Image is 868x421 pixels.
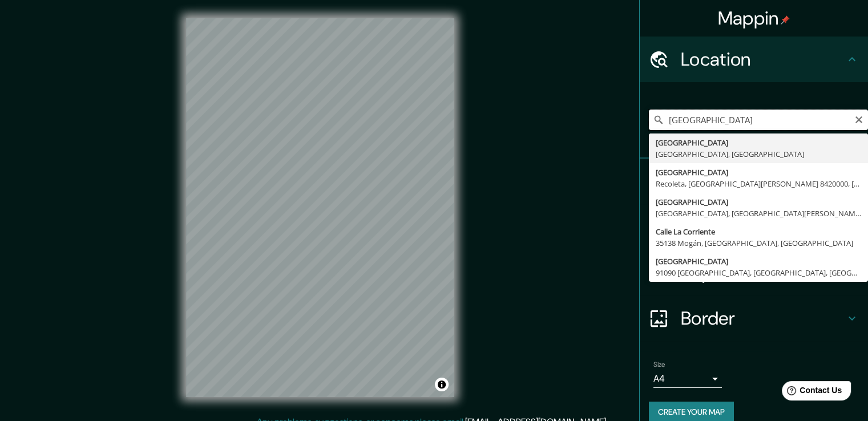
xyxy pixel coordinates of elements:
label: Size [653,360,665,370]
div: [GEOGRAPHIC_DATA] [656,256,861,267]
div: Layout [640,250,868,295]
div: 91090 [GEOGRAPHIC_DATA], [GEOGRAPHIC_DATA], [GEOGRAPHIC_DATA] [656,267,861,278]
div: [GEOGRAPHIC_DATA], [GEOGRAPHIC_DATA] [656,148,861,160]
img: pin-icon.png [781,15,790,25]
button: Toggle attribution [435,378,449,391]
h4: Location [681,48,845,71]
div: [GEOGRAPHIC_DATA] [656,196,861,208]
h4: Mappin [718,7,790,30]
h4: Layout [681,261,845,284]
canvas: Map [186,18,454,397]
iframe: Help widget launcher [766,377,855,408]
div: [GEOGRAPHIC_DATA], [GEOGRAPHIC_DATA][PERSON_NAME] 8500000, [GEOGRAPHIC_DATA] [656,208,861,219]
div: Style [640,204,868,250]
div: A4 [653,370,722,388]
div: Recoleta, [GEOGRAPHIC_DATA][PERSON_NAME] 8420000, [GEOGRAPHIC_DATA] [656,178,861,189]
input: Pick your city or area [649,110,868,130]
div: Border [640,295,868,341]
h4: Border [681,307,845,330]
div: 35138 Mogán, [GEOGRAPHIC_DATA], [GEOGRAPHIC_DATA] [656,237,861,249]
div: [GEOGRAPHIC_DATA] [656,167,861,178]
div: [GEOGRAPHIC_DATA] [656,137,861,148]
div: Calle La Corriente [656,226,861,237]
button: Clear [854,114,863,124]
div: Pins [640,159,868,204]
div: Location [640,37,868,82]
